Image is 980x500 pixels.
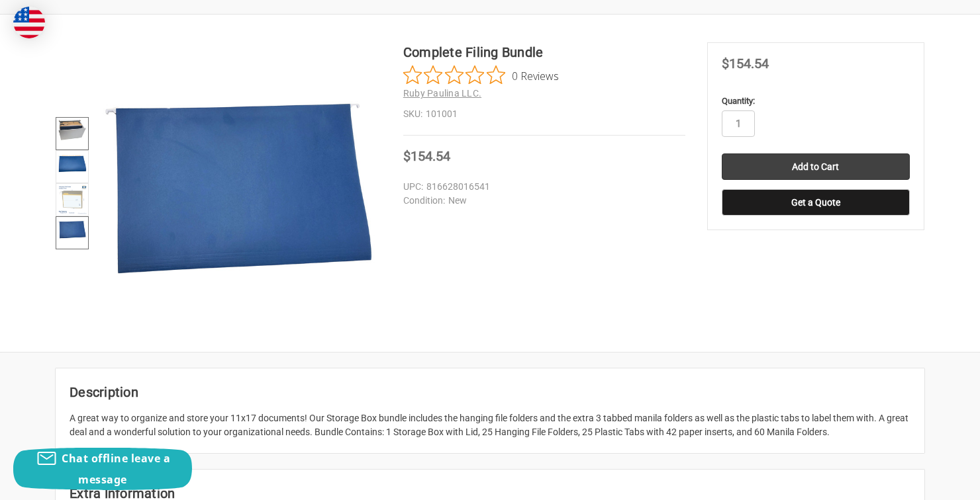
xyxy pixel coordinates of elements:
[58,119,87,140] img: Complete Filing Bundle
[512,65,559,85] span: 0 Reviews
[403,107,685,121] dd: 101001
[403,107,422,121] dt: SKU:
[403,148,450,164] span: $154.54
[62,451,170,487] span: Chat offline leave a message
[403,65,559,85] button: Rated 0 out of 5 stars from 0 reviews. Jump to reviews.
[403,194,445,208] dt: Condition:
[13,7,45,38] img: duty and tax information for United States
[403,42,685,62] h1: Complete Filing Bundle
[722,189,910,216] button: Get a Quote
[58,218,87,241] img: Complete Filing Bundle
[403,194,679,208] dd: New
[403,180,423,194] dt: UPC:
[99,77,381,290] img: Complete Filing Bundle
[70,382,910,402] h2: Description
[722,153,910,180] input: Add to Cart
[722,95,910,108] label: Quantity:
[403,88,481,99] a: Ruby Paulina LLC.
[70,411,910,439] div: A great way to organize and store your 11x17 documents! Our Storage Box bundle includes the hangi...
[58,185,87,214] img: Complete Filing Bundle
[403,180,679,194] dd: 816628016541
[58,152,87,173] img: Complete Filing Bundle
[722,56,769,71] span: $154.54
[13,448,192,490] button: Chat offline leave a message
